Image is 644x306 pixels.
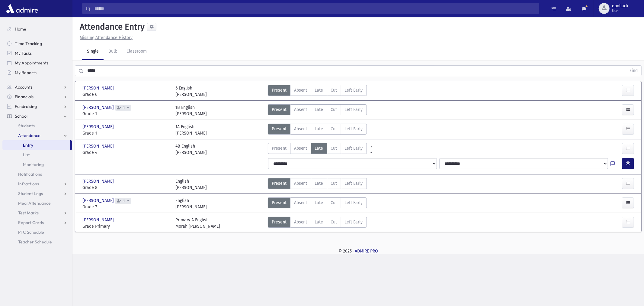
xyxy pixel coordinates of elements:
[2,121,72,131] a: Students
[268,178,367,191] div: AttTypes
[272,180,287,187] span: Present
[331,219,337,225] span: Cut
[626,66,641,76] button: Find
[272,87,287,93] span: Present
[268,124,367,136] div: AttTypes
[82,149,169,156] span: Grade 4
[294,200,307,206] span: Absent
[80,35,133,40] u: Missing Attendance History
[272,219,287,225] span: Present
[175,197,207,210] div: English [PERSON_NAME]
[18,123,35,129] span: Students
[345,145,363,151] span: Left Early
[82,178,115,184] span: [PERSON_NAME]
[2,179,72,189] a: Infractions
[331,126,337,132] span: Cut
[82,85,115,91] span: [PERSON_NAME]
[345,219,363,225] span: Left Early
[268,143,367,156] div: AttTypes
[82,204,169,210] span: Grade 7
[355,249,378,254] a: ADMIRE PRO
[2,111,72,121] a: School
[175,124,207,136] div: 1A English [PERSON_NAME]
[2,48,72,58] a: My Tasks
[82,91,169,98] span: Grade 6
[272,145,287,151] span: Present
[15,84,32,90] span: Accounts
[77,22,145,32] h5: Attendance Entry
[268,217,367,229] div: AttTypes
[82,143,115,149] span: [PERSON_NAME]
[23,152,30,158] span: List
[5,2,40,15] img: AdmirePro
[315,200,323,206] span: Late
[345,180,363,187] span: Left Early
[272,200,287,206] span: Present
[175,104,207,117] div: 1B English [PERSON_NAME]
[2,198,72,208] a: Meal Attendance
[294,219,307,225] span: Absent
[77,35,133,40] a: Missing Attendance History
[2,58,72,68] a: My Appointments
[2,160,72,169] a: Monitoring
[18,200,51,206] span: Meal Attendance
[15,113,27,119] span: School
[345,106,363,113] span: Left Early
[294,126,307,132] span: Absent
[272,106,287,113] span: Present
[15,26,26,32] span: Home
[2,82,72,92] a: Accounts
[15,41,42,46] span: Time Tracking
[175,85,207,98] div: 6 English [PERSON_NAME]
[18,191,43,196] span: Student Logs
[272,126,287,132] span: Present
[18,181,39,187] span: Infractions
[82,130,169,136] span: Grade 1
[2,24,72,34] a: Home
[294,180,307,187] span: Absent
[122,199,126,203] span: 1
[23,142,33,148] span: Entry
[18,229,44,235] span: PTC Schedule
[122,43,152,60] a: Classroom
[104,43,122,60] a: Bulk
[82,104,115,111] span: [PERSON_NAME]
[331,180,337,187] span: Cut
[82,184,169,191] span: Grade 8
[18,220,44,225] span: Report Cards
[345,126,363,132] span: Left Early
[2,102,72,111] a: Fundraising
[2,39,72,48] a: Time Tracking
[2,189,72,198] a: Student Logs
[315,219,323,225] span: Late
[18,210,39,216] span: Test Marks
[23,162,44,167] span: Monitoring
[82,43,104,60] a: Single
[268,104,367,117] div: AttTypes
[331,145,337,151] span: Cut
[2,218,72,227] a: Report Cards
[15,60,48,66] span: My Appointments
[345,87,363,93] span: Left Early
[18,239,52,245] span: Teacher Schedule
[15,70,37,75] span: My Reports
[2,140,70,150] a: Entry
[175,178,207,191] div: English [PERSON_NAME]
[175,217,220,229] div: Primary A English Morah [PERSON_NAME]
[315,106,323,113] span: Late
[18,133,40,138] span: Attendance
[294,87,307,93] span: Absent
[2,237,72,247] a: Teacher Schedule
[2,169,72,179] a: Notifications
[315,87,323,93] span: Late
[15,50,32,56] span: My Tasks
[2,92,72,102] a: Financials
[82,197,115,204] span: [PERSON_NAME]
[268,85,367,98] div: AttTypes
[18,171,42,177] span: Notifications
[294,145,307,151] span: Absent
[294,106,307,113] span: Absent
[82,111,169,117] span: Grade 1
[15,104,37,109] span: Fundraising
[612,4,628,8] span: epollack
